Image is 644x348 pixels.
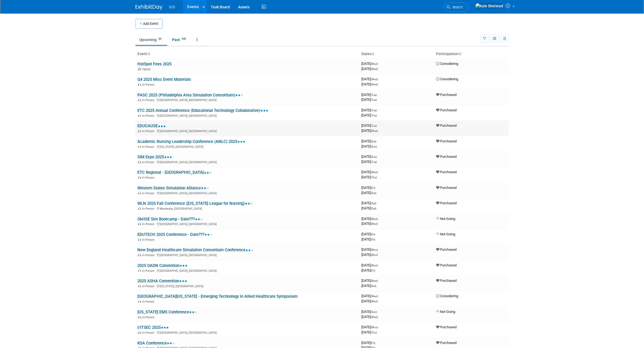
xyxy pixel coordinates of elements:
[371,279,378,282] span: (Wed)
[143,222,156,226] span: In-Person
[359,49,434,59] th: Dates
[138,325,169,330] a: I/ITSEC 2025
[443,2,468,12] a: Search
[143,114,156,118] span: In-Person
[362,139,378,143] span: [DATE]
[436,247,457,252] span: Purchased
[475,3,504,9] img: Kyle Shelstad
[371,98,377,101] span: (Tue)
[138,206,357,210] div: Waukesha, [GEOGRAPHIC_DATA]
[372,52,374,56] a: Sort by Start Date
[362,93,379,97] span: [DATE]
[362,284,377,288] span: [DATE]
[138,253,141,256] img: In-Person Event
[169,5,175,9] span: IVS
[436,93,457,97] span: Purchased
[138,341,175,346] a: KSA Conference
[362,191,377,195] span: [DATE]
[371,124,377,127] span: (Tue)
[436,201,457,205] span: Purchased
[371,186,375,189] span: (Fri)
[371,300,378,303] span: (Wed)
[379,325,380,329] span: -
[138,247,254,252] a: New England Healthcare Simulation Consortium Conference
[138,300,141,303] img: In-Person Event
[362,294,380,298] span: [DATE]
[136,19,163,29] button: Add Event
[138,68,141,70] img: Hybrid Event
[143,269,156,273] span: In-Person
[136,5,163,10] img: ExhibitDay
[138,93,243,98] a: PASC 2025 (Philadelphia Area Simulation Consortium)
[362,123,379,128] span: [DATE]
[362,155,379,159] span: [DATE]
[371,171,378,174] span: (Wed)
[138,284,357,288] div: [US_STATE], [GEOGRAPHIC_DATA]
[138,232,213,237] a: EDUTECH 2025 Conference - Date???
[362,108,379,112] span: [DATE]
[138,62,172,66] a: HotSpot Fees 2025
[379,263,380,267] span: -
[371,222,378,225] span: (Wed)
[362,299,378,303] span: [DATE]
[138,108,269,113] a: ETC 2025 Annual Conference (Educational Technology Collaborative)
[436,279,457,283] span: Purchased
[378,155,379,159] span: -
[138,330,357,334] div: [GEOGRAPHIC_DATA], [GEOGRAPHIC_DATA]
[371,93,377,96] span: (Tue)
[143,145,156,149] span: In-Person
[138,207,141,210] img: In-Person Event
[143,160,156,164] span: In-Person
[136,49,359,59] th: Event
[362,263,380,267] span: [DATE]
[138,310,197,314] a: [US_STATE] EMS Conference
[138,123,166,128] a: EDUCAUSE
[371,233,375,236] span: (Fri)
[138,294,298,299] a: [GEOGRAPHIC_DATA][US_STATE] - Emerging Technology in Allied Healthcare Symposium
[371,160,377,163] span: (Tue)
[143,176,156,179] span: In-Person
[138,83,141,86] img: In-Person Event
[376,341,377,345] span: -
[138,238,141,241] img: In-Person Event
[143,192,156,195] span: In-Person
[138,192,141,194] img: In-Person Event
[371,109,377,112] span: (Tue)
[362,113,377,117] span: [DATE]
[371,253,378,256] span: (Mon)
[371,155,377,158] span: (Sun)
[371,295,378,298] span: (Wed)
[371,192,377,195] span: (Sat)
[379,279,380,283] span: -
[143,316,156,319] span: In-Person
[362,62,380,66] span: [DATE]
[379,170,380,174] span: -
[434,49,509,59] th: Participation
[362,279,380,283] span: [DATE]
[362,217,380,221] span: [DATE]
[362,160,377,164] span: [DATE]
[371,202,377,205] span: (Sat)
[371,326,378,329] span: (Mon)
[138,316,141,318] img: In-Person Event
[371,248,378,251] span: (Mon)
[436,62,458,66] span: Considering
[362,232,377,236] span: [DATE]
[378,123,379,128] span: -
[436,310,455,314] span: Not Going
[376,232,377,236] span: -
[138,160,141,163] img: In-Person Event
[138,98,357,102] div: [GEOGRAPHIC_DATA], [GEOGRAPHIC_DATA]
[362,98,377,102] span: [DATE]
[138,98,141,101] img: In-Person Event
[138,139,246,144] a: Academic Nursing Leadership Conference (ANLC) 2025
[436,263,457,267] span: Purchased
[168,35,192,45] a: Past249
[138,155,172,159] a: SIM Expo 2025
[362,186,377,190] span: [DATE]
[436,170,457,174] span: Purchased
[138,331,141,334] img: In-Person Event
[436,155,457,159] span: Purchased
[436,77,458,81] span: Considering
[138,129,141,132] img: In-Person Event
